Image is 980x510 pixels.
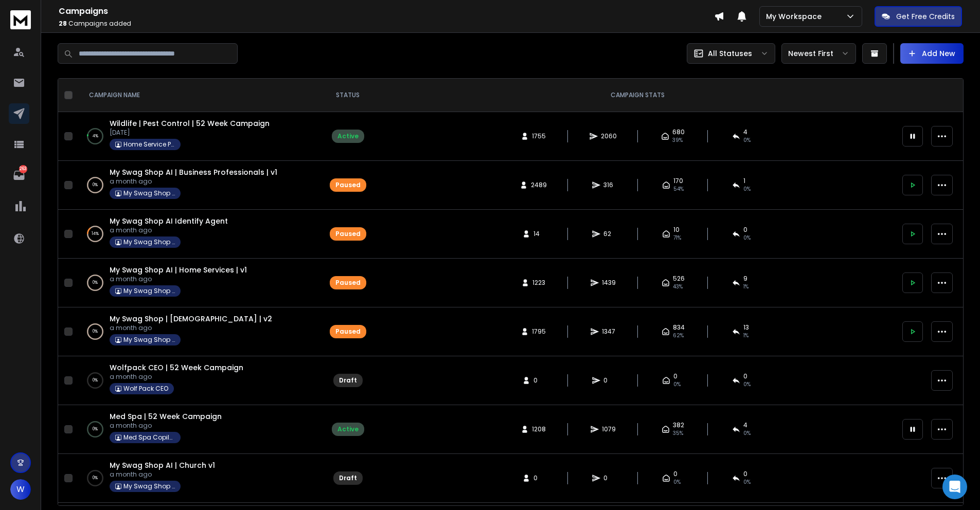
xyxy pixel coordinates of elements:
span: 2489 [531,181,547,189]
p: My Swag Shop AI [123,189,175,197]
p: 0 % [93,473,98,483]
a: My Swag Shop AI | Home Services | v1 [110,265,247,275]
span: 62 % [673,332,684,340]
span: 382 [673,421,684,429]
span: 43 % [673,283,683,291]
span: 0 % [743,185,751,193]
p: My Swag Shop AI [123,287,175,295]
span: 62 [603,230,614,238]
span: 1755 [532,132,546,140]
th: CAMPAIGN STATS [379,79,896,112]
button: W [10,479,31,500]
p: a month ago [110,422,222,430]
p: Get Free Credits [896,11,955,22]
span: 4 [743,421,747,429]
p: 4 % [93,131,98,141]
span: 4 [743,128,747,136]
p: 0 % [93,180,98,190]
p: a month ago [110,373,243,381]
span: 1 [743,177,745,185]
span: 0 [743,226,747,234]
span: 14 [533,230,544,238]
span: 1439 [602,279,616,287]
span: 0% [743,478,751,486]
img: logo [10,10,31,29]
p: Campaigns added [59,20,714,28]
a: 263 [9,165,29,186]
a: My Swag Shop AI Identify Agent [110,216,228,226]
div: Paused [335,181,361,189]
span: 0 % [743,429,751,438]
p: a month ago [110,177,277,186]
p: My Swag Shop AI [123,238,175,246]
span: 170 [673,177,683,185]
a: My Swag Shop | [DEMOGRAPHIC_DATA] | v2 [110,314,272,324]
span: 0 [743,372,747,380]
td: 14%My Swag Shop AI Identify Agenta month agoMy Swag Shop AI [77,210,317,259]
span: 526 [673,275,685,283]
span: 0 [603,474,614,482]
span: 13 [743,323,749,332]
span: 39 % [672,136,683,144]
td: 0%My Swag Shop AI | Church v1a month agoMy Swag Shop AI [77,454,317,503]
p: 0 % [93,326,98,337]
span: 0 % [743,234,751,242]
span: 35 % [673,429,683,438]
span: 0 [533,376,544,385]
span: 1223 [532,279,545,287]
span: 2060 [601,132,617,140]
p: Wolf Pack CEO [123,385,168,393]
span: 54 % [673,185,684,193]
p: My Workspace [766,11,826,22]
span: 0 % [743,136,751,144]
span: 0% [673,380,681,389]
td: 4%Wildlife | Pest Control | 52 Week Campaign[DATE]Home Service Pro Copilot Ai [77,112,317,161]
td: 0%My Swag Shop AI | Home Services | v1a month agoMy Swag Shop AI [77,259,317,307]
div: Active [337,132,359,140]
p: 0 % [93,375,98,386]
span: 1079 [602,425,616,433]
div: Open Intercom Messenger [942,475,967,499]
th: CAMPAIGN NAME [77,79,317,112]
div: Active [337,425,359,433]
span: 0% [743,380,751,389]
p: a month ago [110,226,228,234]
a: My Swag Shop AI | Church v1 [110,460,215,470]
span: Med Spa | 52 Week Campaign [110,411,222,422]
a: Wolfpack CEO | 52 Week Campaign [110,362,243,373]
a: Wildlife | Pest Control | 52 Week Campaign [110,118,270,129]
a: My Swag Shop AI | Business Professionals | v1 [110,167,277,177]
span: 0 [673,372,678,380]
span: 834 [673,323,685,332]
p: Med Spa Copilot Ai [123,433,175,442]
p: 263 [19,165,27,173]
button: Newest First [781,43,856,64]
p: All Statuses [708,48,752,59]
div: Paused [335,279,361,287]
h1: Campaigns [59,5,714,17]
span: 10 [673,226,680,234]
p: a month ago [110,470,215,479]
button: Add New [900,43,964,64]
td: 0%Med Spa | 52 Week Campaigna month agoMed Spa Copilot Ai [77,405,317,454]
span: 680 [672,128,685,136]
span: 0% [673,478,681,486]
span: 316 [603,181,614,189]
td: 0%Wolfpack CEO | 52 Week Campaigna month agoWolf Pack CEO [77,356,317,405]
span: 1 % [743,332,749,340]
span: 0 [743,470,747,478]
span: 0 [533,474,544,482]
p: a month ago [110,324,272,332]
span: 1347 [602,327,615,336]
div: Paused [335,327,361,336]
span: 71 % [673,234,681,242]
p: 14 % [92,229,99,239]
